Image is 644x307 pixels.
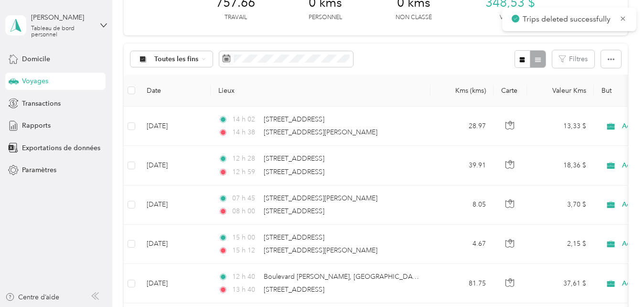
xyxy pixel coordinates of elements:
[527,264,594,303] td: 37,61 $
[211,75,430,107] th: Lieux
[264,207,324,215] span: [STREET_ADDRESS]
[527,107,594,146] td: 13,33 $
[31,26,97,38] div: Tableau de bord personnel
[590,253,644,307] iframe: Everlance-gr Chat Button Frame
[396,13,432,22] p: Non classé
[494,75,527,107] th: Carte
[139,146,211,185] td: [DATE]
[430,186,494,225] td: 8.05
[430,107,494,146] td: 28.97
[139,75,211,107] th: Date
[139,225,211,264] td: [DATE]
[232,272,259,282] span: 12 h 40
[430,264,494,303] td: 81.75
[527,225,594,264] td: 2,15 $
[552,50,594,68] button: Filtres
[232,232,259,243] span: 15 h 00
[31,12,91,22] div: [PERSON_NAME]
[264,285,324,294] span: [STREET_ADDRESS]
[264,115,324,123] span: [STREET_ADDRESS]
[232,167,259,177] span: 12 h 59
[22,76,48,86] span: Voyages
[139,107,211,146] td: [DATE]
[5,292,59,302] button: Centre d’aide
[527,75,594,107] th: Valeur Kms
[527,146,594,185] td: 18,36 $
[430,75,494,107] th: Kms (kms)
[232,153,259,164] span: 12 h 28
[264,233,324,241] span: [STREET_ADDRESS]
[139,264,211,303] td: [DATE]
[523,13,612,25] p: Trips deleted successfully
[232,206,259,217] span: 08 h 00
[22,143,100,153] span: Exportations de données
[22,99,61,109] span: Transactions
[154,56,199,63] span: Toutes les fins
[232,127,259,138] span: 14 h 38
[264,154,324,163] span: [STREET_ADDRESS]
[22,121,51,131] span: Rapports
[139,186,211,225] td: [DATE]
[232,285,259,295] span: 13 h 40
[264,273,422,281] span: Boulevard [PERSON_NAME], [GEOGRAPHIC_DATA]
[569,55,588,63] font: Filtres
[264,128,377,136] span: [STREET_ADDRESS][PERSON_NAME]
[264,168,324,176] span: [STREET_ADDRESS]
[264,246,377,254] span: [STREET_ADDRESS][PERSON_NAME]
[232,114,259,125] span: 14 h 02
[500,13,521,22] p: Valeur
[225,13,247,22] p: Travail
[22,54,50,64] span: Domicile
[309,13,342,22] p: Personnel
[232,245,259,256] span: 15 h 12
[430,146,494,185] td: 39.91
[22,165,56,175] span: Paramètres
[527,186,594,225] td: 3,70 $
[430,225,494,264] td: 4.67
[232,193,259,204] span: 07 h 45
[18,292,59,302] font: Centre d’aide
[264,194,377,202] span: [STREET_ADDRESS][PERSON_NAME]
